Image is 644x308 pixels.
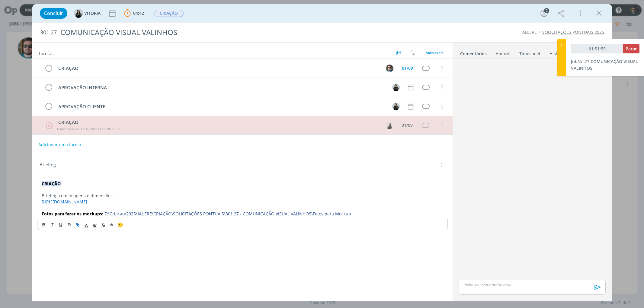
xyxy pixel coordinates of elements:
a: [URL][DOMAIN_NAME] [42,199,87,205]
div: CRIAÇÃO [56,65,380,72]
button: V [392,83,401,92]
div: dialog [32,4,612,301]
button: VVITORIA [74,9,101,18]
div: 2 [544,8,549,13]
div: 01/09 [402,123,413,127]
span: Abertas 4/4 [426,50,444,55]
span: Cor de Fundo [91,221,99,228]
div: 01/09 [402,66,413,70]
span: Cor do Texto [82,221,91,228]
div: CRIAÇÃO [56,119,380,126]
button: 2 [539,8,549,18]
span: 301.27 [578,59,589,64]
button: Concluir [40,8,67,19]
div: APROVAÇÃO INTERNA [56,84,387,91]
strong: Fotos para fazer os mockups: [42,211,103,217]
strong: CRIAÇÃO [42,181,61,186]
div: COMUNICAÇÃO VISUAL VALINHOS [58,25,367,40]
img: V [74,9,83,18]
button: V [392,102,401,111]
span: Z:\Criacao\2025\ALLERE\CRIAÇÃO\SOLICITAÇÕES PONTUAIS\301.27 - COMUNICAÇÃO VISUAL VALINHOS\Fotos p... [104,211,351,217]
span: 04:42 [133,10,144,16]
a: Comentários [460,48,487,57]
a: SOLICITAÇÕES PONTUAIS 2025 [542,29,604,35]
span: Tarefas [38,49,53,56]
span: Parar [626,46,637,52]
p: Briefing com imagens e dimensões: [42,193,443,199]
span: 🙂 [117,222,123,228]
button: 🙂 [116,221,124,228]
a: Histórico [549,48,568,57]
span: COMUNICAÇÃO VISUAL VALINHOS [571,59,638,71]
div: APROVAÇÃO CLIENTE [56,103,387,110]
button: 04:42 [123,8,146,18]
span: Briefing [40,161,56,169]
img: R [386,65,393,72]
div: Anexos [496,51,510,57]
img: V [392,103,400,110]
span: Concluir [44,11,63,16]
span: VITORIA [84,11,101,15]
span: Cancelada em [DATE] 09:11 por VITORIA [57,127,120,131]
a: Job301.27COMUNICAÇÃO VISUAL VALINHOS [571,59,638,71]
button: R [385,64,394,73]
img: arrow-down-up.svg [411,50,415,56]
button: Parar [623,44,639,53]
a: Timesheet [519,48,541,57]
a: ALLERE [522,29,537,35]
button: CRIAÇÃO [154,10,184,17]
span: CRIAÇÃO [154,10,184,17]
button: Adicionar uma tarefa [38,139,82,150]
img: V [392,84,400,91]
span: 301.27 [40,29,57,36]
